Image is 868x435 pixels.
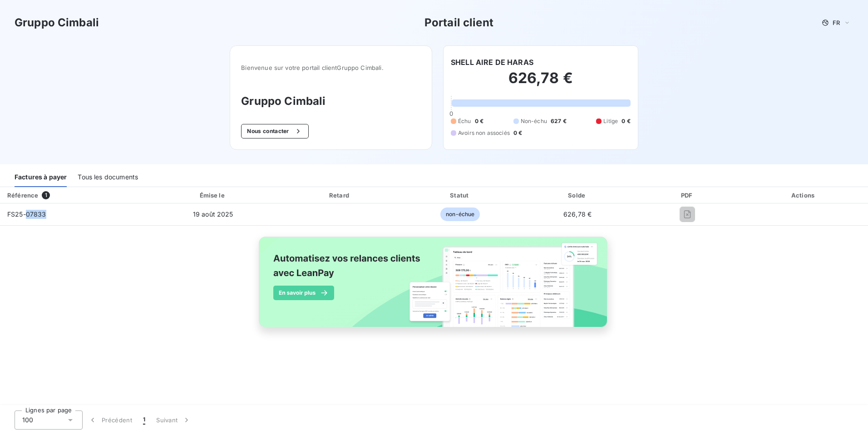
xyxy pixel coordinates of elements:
[451,57,533,68] h6: SHELL AIRE DE HARAS
[281,191,399,200] div: Retard
[603,117,618,125] span: Litige
[637,191,738,200] div: PDF
[148,191,277,200] div: Émise le
[451,69,631,96] h2: 626,78 €
[151,410,197,430] button: Suivant
[241,93,421,109] h3: Gruppo Cimbali
[424,15,493,31] h3: Portail client
[513,129,522,137] span: 0 €
[475,117,483,125] span: 0 €
[458,117,471,125] span: Échu
[403,191,518,200] div: Statut
[551,117,567,125] span: 627 €
[7,210,46,218] span: FS25-07833
[138,410,151,430] button: 1
[83,410,138,430] button: Précédent
[521,117,547,125] span: Non-échu
[833,19,840,26] span: FR
[241,124,308,138] button: Nous contacter
[193,210,233,218] span: 19 août 2025
[15,168,67,187] div: Factures à payer
[522,191,634,200] div: Solde
[440,208,480,221] span: non-échue
[7,192,38,199] div: Référence
[458,129,510,137] span: Avoirs non associés
[563,210,592,218] span: 626,78 €
[42,191,50,199] span: 1
[251,231,617,343] img: banner
[621,117,630,125] span: 0 €
[22,415,33,425] span: 100
[15,15,99,31] h3: Gruppo Cimbali
[78,168,138,187] div: Tous les documents
[449,110,453,117] span: 0
[143,415,145,425] span: 1
[741,191,866,200] div: Actions
[241,64,421,71] span: Bienvenue sur votre portail client Gruppo Cimbali .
